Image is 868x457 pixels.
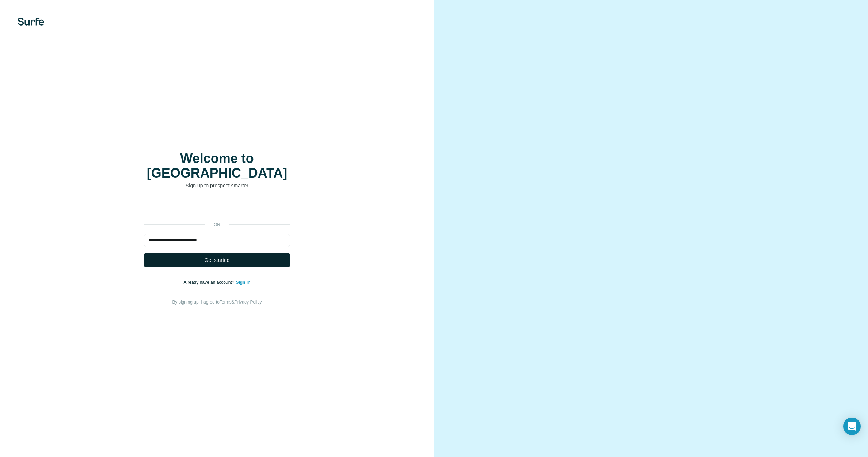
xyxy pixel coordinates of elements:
[144,253,290,267] button: Get started
[204,256,229,264] span: Get started
[843,418,861,435] div: Open Intercom Messenger
[235,300,262,305] a: Privacy Policy
[184,280,236,285] span: Already have an account?
[144,182,290,189] p: Sign up to prospect smarter
[18,18,44,26] img: Surfe's logo
[220,300,232,305] a: Terms
[140,200,294,216] iframe: Sign in with Google Button
[205,221,229,228] p: or
[172,300,262,305] span: By signing up, I agree to &
[236,280,250,285] a: Sign in
[144,151,290,180] h1: Welcome to [GEOGRAPHIC_DATA]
